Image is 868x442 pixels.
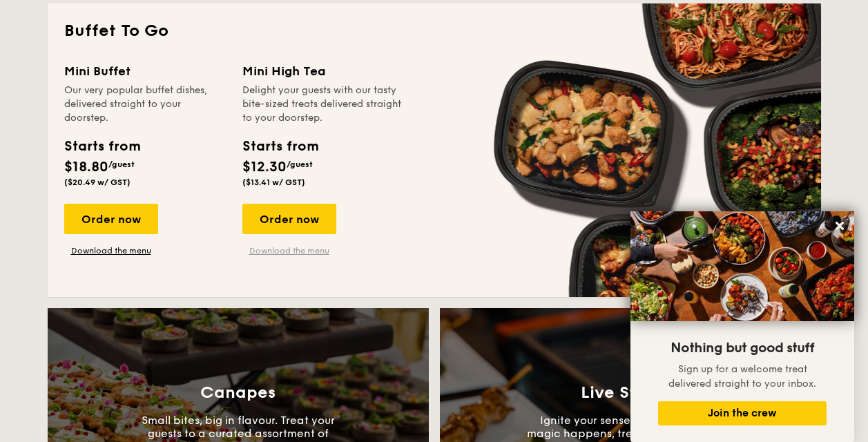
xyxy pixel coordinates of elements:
[64,136,139,157] div: Starts from
[242,136,318,157] div: Starts from
[64,20,804,42] h2: Buffet To Go
[581,383,679,403] h3: Live Station
[658,401,827,425] button: Join the crew
[242,61,404,81] div: Mini High Tea
[64,177,131,187] span: ($20.49 w/ GST)
[287,160,313,169] span: /guest
[64,204,158,234] div: Order now
[64,84,226,125] div: Our very popular buffet dishes, delivered straight to your doorstep.
[242,84,404,125] div: Delight your guests with our tasty bite-sized treats delivered straight to your doorstep.
[64,61,226,81] div: Mini Buffet
[242,177,305,187] span: ($13.41 w/ GST)
[108,160,135,169] span: /guest
[242,204,336,234] div: Order now
[671,340,814,356] span: Nothing but good stuff
[242,159,287,175] span: $12.30
[64,245,158,256] a: Download the menu
[200,383,276,403] h3: Canapes
[630,211,854,321] img: DSC07876-Edit02-Large.jpeg
[64,159,108,175] span: $18.80
[829,215,851,237] button: Close
[668,363,816,390] span: Sign up for a welcome treat delivered straight to your inbox.
[242,245,336,256] a: Download the menu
